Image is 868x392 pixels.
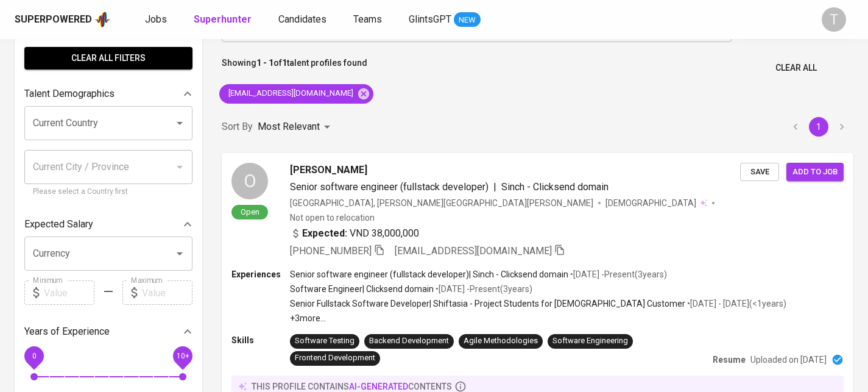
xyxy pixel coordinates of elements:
span: AI-generated [349,382,408,391]
a: Superpoweredapp logo [15,10,111,29]
span: [EMAIL_ADDRESS][DOMAIN_NAME] [219,88,361,99]
input: Value [142,280,192,305]
div: [GEOGRAPHIC_DATA], [PERSON_NAME][GEOGRAPHIC_DATA][PERSON_NAME] [290,197,593,209]
div: Years of Experience [24,319,192,344]
span: GlintsGPT [409,13,451,25]
p: • [DATE] - [DATE] ( <1 years ) [685,298,786,310]
a: Teams [353,12,384,27]
p: Expected Salary [24,217,93,232]
p: Not open to relocation [290,212,375,224]
p: Talent Demographics [24,87,115,101]
nav: pagination navigation [784,117,853,137]
div: Software Engineering [552,335,628,347]
span: [DEMOGRAPHIC_DATA] [605,197,698,209]
b: 1 [282,58,287,68]
div: Superpowered [15,13,92,27]
p: Software Engineer | Clicksend domain [290,283,434,295]
button: Open [171,115,188,132]
div: O [231,163,268,199]
div: Most Relevant [258,116,334,138]
span: 10+ [176,352,189,360]
a: GlintsGPT NEW [409,12,481,27]
p: • [DATE] - Present ( 3 years ) [434,283,532,295]
p: Most Relevant [258,119,320,134]
span: [PHONE_NUMBER] [290,245,372,257]
button: Save [740,163,779,182]
div: T [822,7,846,32]
span: [EMAIL_ADDRESS][DOMAIN_NAME] [395,245,552,257]
p: Skills [231,334,290,346]
p: Years of Experience [24,324,110,339]
button: Clear All filters [24,47,192,69]
a: Jobs [145,12,169,27]
a: Superhunter [194,12,254,27]
div: Agile Methodologies [464,335,538,347]
span: 0 [32,352,36,360]
span: [PERSON_NAME] [290,163,367,177]
button: page 1 [809,117,828,137]
b: Expected: [302,226,347,241]
button: Open [171,245,188,262]
button: Add to job [786,163,844,182]
p: Sort By [222,119,253,134]
div: Expected Salary [24,212,192,237]
span: | [493,180,496,194]
div: Backend Development [369,335,449,347]
span: Candidates [278,13,326,25]
span: NEW [454,14,481,26]
input: Value [44,280,94,305]
b: Superhunter [194,13,252,25]
span: Add to job [792,165,838,179]
p: Uploaded on [DATE] [750,354,827,366]
button: Clear All [771,57,822,79]
a: Candidates [278,12,329,27]
img: app logo [94,10,111,29]
p: Senior software engineer (fullstack developer) | Sinch - Clicksend domain [290,268,568,280]
span: Clear All filters [34,51,183,66]
div: Frontend Development [295,352,375,364]
span: Jobs [145,13,167,25]
div: [EMAIL_ADDRESS][DOMAIN_NAME] [219,84,373,104]
p: Senior Fullstack Software Developer | Shiftasia - Project Students for [DEMOGRAPHIC_DATA] Customer [290,298,685,310]
span: Save [746,165,773,179]
p: Please select a Country first [33,186,184,198]
span: Teams [353,13,382,25]
div: Software Testing [295,335,355,347]
div: VND 38,000,000 [290,226,419,241]
b: 1 - 1 [256,58,273,68]
p: Resume [713,354,746,366]
p: +3 more ... [290,312,786,324]
span: Senior software engineer (fullstack developer) [290,181,489,193]
p: Experiences [231,268,290,280]
p: Showing of talent profiles found [222,57,367,79]
span: Sinch - Clicksend domain [501,181,609,193]
span: Open [236,207,264,217]
span: Clear All [775,60,817,76]
div: Talent Demographics [24,82,192,106]
p: • [DATE] - Present ( 3 years ) [568,268,667,280]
